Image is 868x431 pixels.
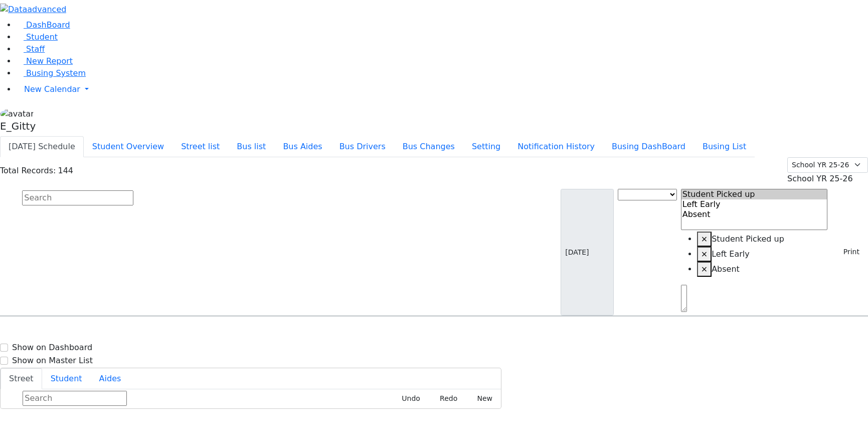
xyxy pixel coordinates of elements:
span: Student [26,32,58,42]
span: × [701,234,708,244]
textarea: Search [681,285,687,312]
option: Student Picked up [681,189,827,199]
button: Student Overview [84,136,172,157]
button: Busing DashBoard [603,136,694,157]
button: Aides [91,368,130,389]
button: Remove item [697,262,712,277]
span: Absent [712,264,740,274]
span: Staff [26,44,45,54]
span: Left Early [712,249,750,259]
span: School YR 25-26 [787,174,853,183]
li: Absent [697,262,828,277]
button: Print [831,244,864,260]
input: Search [22,190,133,205]
a: DashBoard [16,20,70,30]
li: Left Early [697,247,828,262]
button: Street [1,368,42,389]
a: New Calendar [16,79,868,99]
span: New Report [26,56,73,66]
div: Street [1,389,501,408]
span: Student Picked up [712,234,784,244]
option: Absent [681,209,827,220]
a: Busing System [16,68,86,78]
span: New Calendar [24,84,80,94]
span: × [701,264,708,274]
button: Street list [172,136,228,157]
input: Search [23,391,127,406]
label: Show on Master List [12,355,93,367]
select: Default select example [787,157,868,173]
button: Undo [391,391,425,406]
a: New Report [16,56,73,66]
button: Notification History [509,136,603,157]
li: Student Picked up [697,232,828,247]
button: Student [42,368,91,389]
button: Remove item [697,232,712,247]
a: Student [16,32,58,42]
span: 144 [58,166,73,175]
button: New [466,391,497,406]
button: Busing List [694,136,755,157]
span: × [701,249,708,259]
button: Setting [463,136,509,157]
button: Bus Aides [274,136,330,157]
label: Show on Dashboard [12,342,92,354]
button: Bus Drivers [331,136,394,157]
button: Bus list [228,136,274,157]
button: Bus Changes [394,136,463,157]
span: DashBoard [26,20,70,30]
a: Staff [16,44,45,54]
button: Redo [429,391,462,406]
span: Busing System [26,68,86,78]
option: Left Early [681,199,827,209]
button: Remove item [697,247,712,262]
